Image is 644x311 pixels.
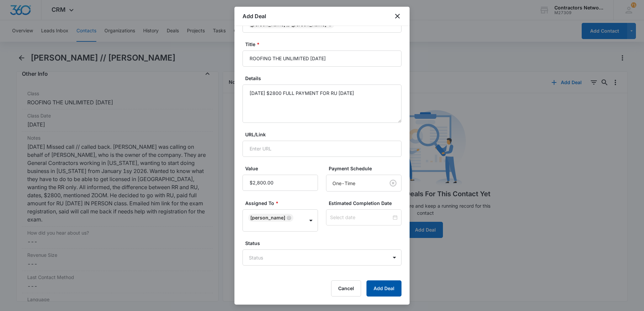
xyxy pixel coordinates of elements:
button: close [393,12,401,20]
button: Add Deal [366,280,401,297]
label: Estimated Completion Date [329,200,404,207]
textarea: [DATE] $2800 FULL PAYMENT FOR RU [DATE] [243,84,401,123]
label: Details [245,75,404,82]
label: Payment Schedule [329,165,404,172]
h1: Add Deal [243,12,266,20]
input: Value [243,175,318,191]
input: Title [243,50,401,67]
label: Title [245,41,404,48]
input: Enter URL [243,141,401,157]
label: Assigned To [245,200,321,207]
div: [PERSON_NAME] [250,215,285,220]
label: Value [245,165,321,172]
div: Remove Bozena Wojnar [285,215,291,220]
input: Select date [330,214,391,221]
button: Clear [388,178,398,188]
div: Remove Josh Gray // Steve [326,22,332,27]
label: Status [245,240,404,247]
label: URL/Link [245,131,404,138]
button: Cancel [331,280,361,297]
